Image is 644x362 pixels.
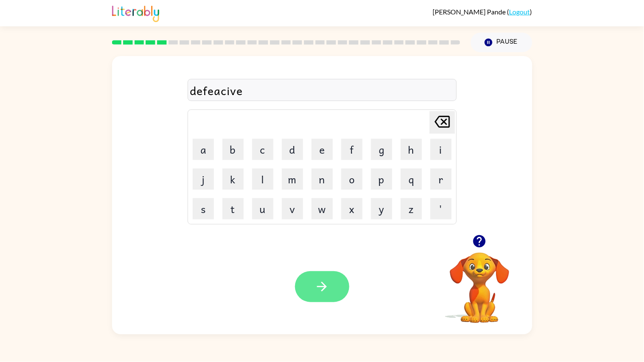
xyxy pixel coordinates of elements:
button: h [401,139,422,160]
button: p [371,168,392,190]
button: d [282,139,303,160]
button: o [341,168,363,190]
img: Literably [112,3,159,22]
button: Pause [471,33,532,52]
button: c [252,139,273,160]
button: a [193,139,214,160]
button: v [282,198,303,219]
a: Logout [509,8,530,16]
button: t [222,198,244,219]
button: z [401,198,422,219]
div: ( ) [433,8,532,16]
button: f [341,139,363,160]
button: i [430,139,452,160]
button: s [193,198,214,219]
button: g [371,139,392,160]
button: e [312,139,333,160]
button: w [312,198,333,219]
button: j [193,168,214,190]
button: b [222,139,244,160]
button: y [371,198,392,219]
button: u [252,198,273,219]
button: l [252,168,273,190]
button: ' [430,198,452,219]
button: m [282,168,303,190]
button: r [430,168,452,190]
button: x [341,198,363,219]
div: defeacive [190,81,454,99]
video: Your browser must support playing .mp4 files to use Literably. Please try using another browser. [437,239,522,324]
button: n [312,168,333,190]
button: k [222,168,244,190]
span: [PERSON_NAME] Pande [433,8,507,16]
button: q [401,168,422,190]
